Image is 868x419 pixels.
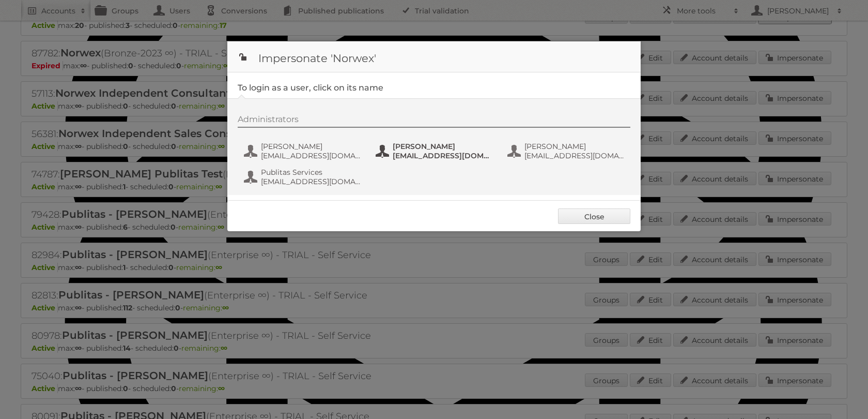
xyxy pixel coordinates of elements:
[375,141,496,161] button: [PERSON_NAME] [EMAIL_ADDRESS][DOMAIN_NAME]
[524,142,625,151] span: [PERSON_NAME]
[558,208,630,224] a: Close
[261,142,361,151] span: [PERSON_NAME]
[393,151,493,160] span: [EMAIL_ADDRESS][DOMAIN_NAME]
[238,83,383,93] legend: To login as a user, click on its name
[243,167,364,187] button: Publitas Services [EMAIL_ADDRESS][DOMAIN_NAME]
[227,41,641,72] h1: Impersonate 'Norwex'
[238,114,630,128] div: Administrators
[261,168,361,177] span: Publitas Services
[506,141,628,161] button: [PERSON_NAME] [EMAIL_ADDRESS][DOMAIN_NAME]
[393,142,493,151] span: [PERSON_NAME]
[243,141,364,161] button: [PERSON_NAME] [EMAIL_ADDRESS][DOMAIN_NAME]
[261,177,361,186] span: [EMAIL_ADDRESS][DOMAIN_NAME]
[524,151,625,160] span: [EMAIL_ADDRESS][DOMAIN_NAME]
[261,151,361,160] span: [EMAIL_ADDRESS][DOMAIN_NAME]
